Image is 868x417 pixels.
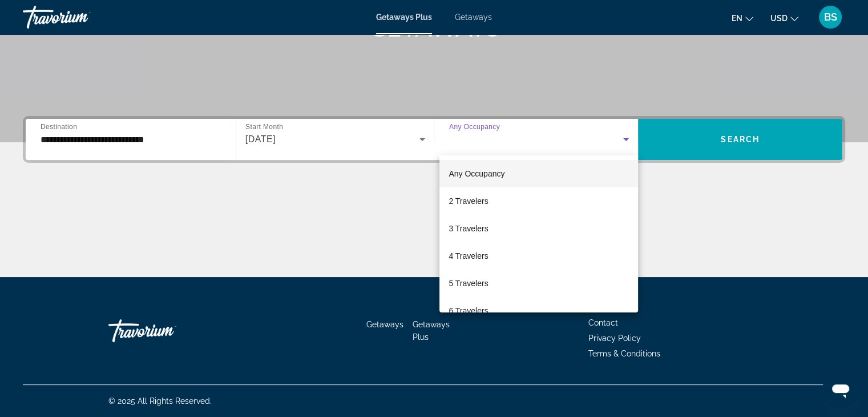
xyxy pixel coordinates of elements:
span: 3 Travelers [449,222,488,235]
span: 5 Travelers [449,276,488,290]
span: 2 Travelers [449,194,488,208]
span: 4 Travelers [449,249,488,263]
span: Any Occupancy [449,169,504,178]
iframe: Button to launch messaging window [822,371,859,408]
span: 6 Travelers [449,304,488,318]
